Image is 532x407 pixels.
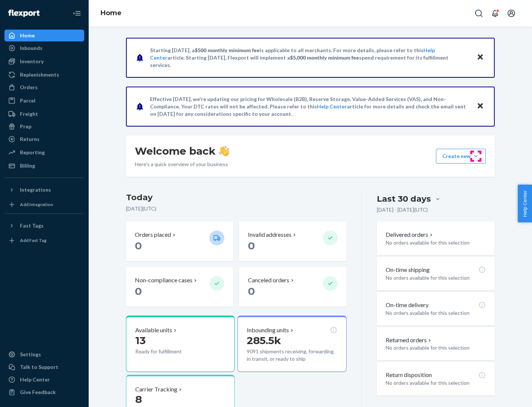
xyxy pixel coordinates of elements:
[20,376,50,383] div: Help Center
[20,44,42,52] div: Inbounds
[247,334,281,347] span: 285.5k
[4,220,84,232] button: Fast Tags
[150,95,470,118] p: Effective [DATE], we're updating our pricing for Wholesale (B2B), Reserve Storage, Value-Added Se...
[518,185,532,222] button: Help Center
[135,161,229,168] p: Here’s a quick overview of your business
[20,388,56,396] div: Give Feedback
[219,146,229,156] img: hand-wave emoji
[386,309,486,317] p: No orders available for this selection
[20,149,45,156] div: Reporting
[247,326,289,334] p: Inbounding units
[195,47,260,53] span: $500 monthly minimum fee
[4,108,84,120] a: Freight
[386,231,434,239] button: Delivered orders
[4,374,84,386] a: Help Center
[4,160,84,172] a: Billing
[4,349,84,360] a: Settings
[4,184,84,196] button: Integrations
[126,205,347,212] p: [DATE] ( UTC )
[377,206,428,213] p: [DATE] - [DATE] ( UTC )
[20,237,47,243] div: Add Fast Tag
[290,54,359,61] span: $5,000 monthly minimum fee
[135,231,171,239] p: Orders placed
[386,239,486,246] p: No orders available for this selection
[20,363,58,371] div: Talk to Support
[248,239,255,252] span: 0
[20,201,53,208] div: Add Integration
[126,316,235,372] button: Available units13Ready for fulfillment
[135,144,229,158] h1: Welcome back
[248,285,255,297] span: 0
[135,348,204,355] p: Ready for fulfillment
[20,123,31,130] div: Prep
[135,285,142,297] span: 0
[248,276,289,285] p: Canceled orders
[4,69,84,81] a: Replenishments
[135,385,177,394] p: Carrier Tracking
[488,6,502,21] button: Open notifications
[126,192,347,203] h3: Today
[504,6,519,21] button: Open account menu
[4,361,84,373] a: Talk to Support
[4,55,84,67] a: Inventory
[135,276,192,285] p: Non-compliance cases
[436,149,486,164] button: Create new
[247,348,337,363] p: 9091 shipments receiving, forwarding, in transit, or ready to ship
[386,266,430,274] p: On-time shipping
[386,336,433,344] button: Returned orders
[386,371,432,379] p: Return disposition
[4,30,84,41] a: Home
[8,10,40,17] img: Flexport logo
[20,84,38,91] div: Orders
[475,52,485,63] button: Close
[248,231,291,239] p: Invalid addresses
[4,199,84,211] a: Add Integration
[4,95,84,107] a: Parcel
[386,301,429,309] p: On-time delivery
[20,351,41,358] div: Settings
[4,81,84,93] a: Orders
[126,222,233,261] button: Orders placed 0
[69,6,84,21] button: Close Navigation
[20,162,35,169] div: Billing
[135,393,142,406] span: 8
[4,147,84,158] a: Reporting
[4,133,84,145] a: Returns
[135,334,146,347] span: 13
[20,222,44,229] div: Fast Tags
[4,386,84,398] button: Give Feedback
[377,193,431,205] div: Last 30 days
[20,135,40,143] div: Returns
[4,121,84,132] a: Prep
[20,58,44,65] div: Inventory
[386,274,486,282] p: No orders available for this selection
[126,267,233,307] button: Non-compliance cases 0
[20,97,35,104] div: Parcel
[386,379,486,387] p: No orders available for this selection
[150,47,470,69] p: Starting [DATE], a is applicable to all merchants. For more details, please refer to this article...
[471,6,486,21] button: Open Search Box
[317,103,347,110] a: Help Center
[135,326,172,334] p: Available units
[386,344,486,351] p: No orders available for this selection
[95,3,127,24] ol: breadcrumbs
[20,186,51,194] div: Integrations
[238,316,346,372] button: Inbounding units285.5k9091 shipments receiving, forwarding, in transit, or ready to ship
[20,32,35,39] div: Home
[135,239,142,252] span: 0
[100,9,122,17] a: Home
[20,71,59,78] div: Replenishments
[4,42,84,54] a: Inbounds
[475,101,485,112] button: Close
[20,110,38,118] div: Freight
[4,235,84,246] a: Add Fast Tag
[239,267,346,307] button: Canceled orders 0
[239,222,346,261] button: Invalid addresses 0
